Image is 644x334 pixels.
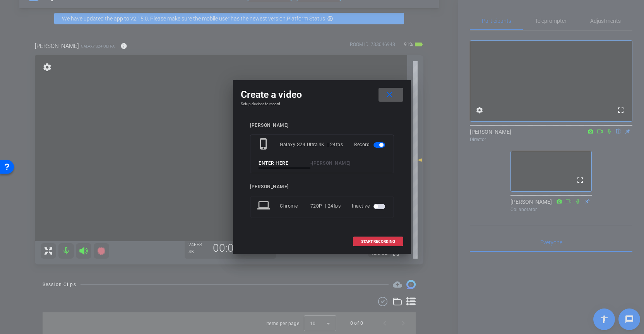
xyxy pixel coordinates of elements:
[250,123,394,128] div: [PERSON_NAME]
[319,138,343,152] div: 4K | 24fps
[310,160,312,166] span: -
[241,88,403,102] div: Create a video
[354,138,387,152] div: Record
[280,199,310,213] div: Chrome
[310,199,341,213] div: 720P | 24fps
[259,158,310,168] input: ENTER HERE
[352,199,387,213] div: Inactive
[280,138,319,152] div: Galaxy S24 Ultra
[353,237,403,246] button: START RECORDING
[385,90,394,100] mat-icon: close
[257,199,271,213] mat-icon: laptop
[250,184,394,190] div: [PERSON_NAME]
[257,138,271,152] mat-icon: phone_iphone
[312,160,351,166] span: [PERSON_NAME]
[361,240,395,244] span: START RECORDING
[241,102,403,106] h4: Setup devices to record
